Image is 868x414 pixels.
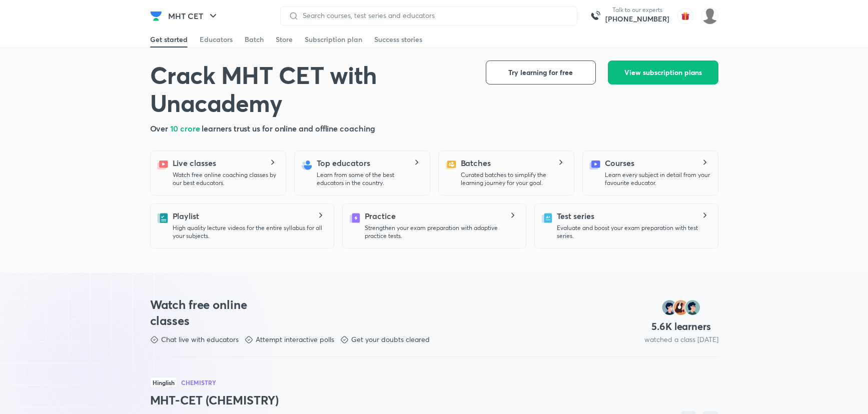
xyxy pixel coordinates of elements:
a: Get started [150,31,188,47]
a: Store [276,31,293,47]
h1: Crack MHT CET with Unacademy [150,60,470,116]
p: Get your doubts cleared [351,334,430,344]
h5: Batches [461,157,491,169]
button: Try learning for free [486,60,596,84]
h3: Watch free online classes [150,296,266,328]
div: Get started [150,34,188,44]
p: Attempt interactive polls [256,334,334,344]
span: Over [150,123,171,133]
img: Vivek Patil [701,7,718,24]
h5: Top educators [317,157,370,169]
a: Educators [200,31,233,47]
p: Chat live with educators [161,334,239,344]
p: Evaluate and boost your exam preparation with test series. [557,224,710,240]
h5: Courses [605,157,634,169]
span: learners trust us for online and offline coaching [202,123,375,133]
p: Chemistry [181,379,216,385]
div: Batch [245,34,264,44]
span: 10 crore [170,123,202,133]
span: Hinglish [150,377,177,388]
h4: 5.6 K learners [651,320,711,333]
a: Subscription plan [305,31,362,47]
p: Learn from some of the best educators in the country. [317,171,422,187]
p: Watch free online coaching classes by our best educators. [173,171,278,187]
input: Search courses, test series and educators [299,11,569,19]
p: Learn every subject in detail from your favourite educator. [605,171,710,187]
span: Try learning for free [508,67,573,77]
p: Curated batches to simplify the learning journey for your goal. [461,171,566,187]
div: Success stories [374,34,422,44]
h3: MHT-CET (CHEMISTRY) [150,392,718,408]
p: watched a class [DATE] [644,334,718,344]
div: Store [276,34,293,44]
img: call-us [585,6,605,26]
h5: Test series [557,210,594,222]
a: Batch [245,31,264,47]
h5: Playlist [173,210,199,222]
p: Strengthen your exam preparation with adaptive practice tests. [365,224,518,240]
img: Company Logo [150,10,162,22]
button: MHT CET [162,6,225,26]
a: [PHONE_NUMBER] [605,14,669,24]
h5: Practice [365,210,396,222]
button: View subscription plans [608,60,718,84]
div: Educators [200,34,233,44]
p: High quality lecture videos for the entire syllabus for all your subjects. [173,224,326,240]
img: avatar [677,8,693,24]
a: Success stories [374,31,422,47]
span: View subscription plans [624,67,702,77]
p: Talk to our experts [605,6,669,14]
h5: Live classes [173,157,216,169]
div: Subscription plan [305,34,362,44]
